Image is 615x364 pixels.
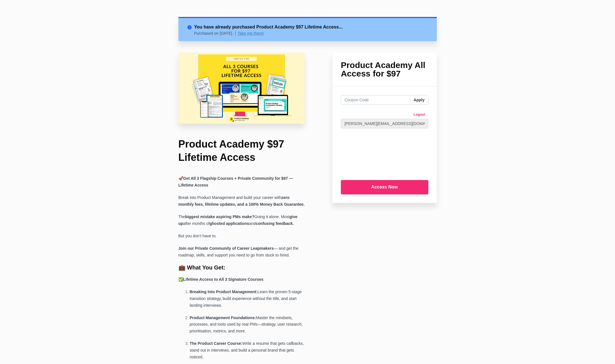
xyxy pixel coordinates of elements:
h1: Product Academy All Access for $97 [341,61,428,78]
b: The Product Career Course: [190,341,243,346]
p: Purchased on [DATE]. [194,31,236,36]
span: Master the mindsets, processes, and tools used by real PMs—strategy, user research, prioritisatio... [190,315,303,334]
p: — and get the roadmap, skills, and support you need to go from stuck to hired. [178,245,305,259]
p: The Going it alone. Most after months of and [178,214,305,227]
h1: Product Academy $97 Lifetime Access [178,138,305,164]
h2: You have already purchased Product Academy $97 Lifetime Access... [194,24,428,30]
a: Take me there! [238,31,264,36]
iframe: Secure payment input frame [340,133,429,176]
b: Get All 3 Flagship Courses + Private Community for $97 — Lifetime Access [178,176,293,187]
button: Apply [410,95,428,105]
input: Access Now [341,180,428,194]
b: 💼 What You Get: [178,264,225,271]
strong: biggest mistake aspiring PMs make? [185,214,254,219]
i: info [187,24,194,29]
p: Write a resume that gets callbacks, stand out in interviews, and build a personal brand that gets... [190,340,305,361]
span: ✅ [178,277,183,282]
strong: confusing feedback. [256,221,294,226]
img: faadab5-b717-d22e-eca-dbafbb064cf_97_lifetime.png [178,52,305,124]
span: 🚀 [178,176,183,181]
input: Coupon Code [341,95,410,105]
b: Breaking Into Product Management: [190,290,258,294]
b: Lifetime Access to All 3 Signature Courses [183,277,264,282]
p: But you don’t have to. [178,233,305,240]
b: Join our Private Community of Career Leapmakers [178,246,274,251]
strong: Product Management Foundations: [190,315,256,320]
p: Break into Product Management and build your career with [178,194,305,208]
strong: ghosted applications [210,221,249,226]
p: Learn the proven 5-stage transition strategy, build experience without the title, and start landi... [190,289,305,309]
a: Logout [411,110,428,119]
